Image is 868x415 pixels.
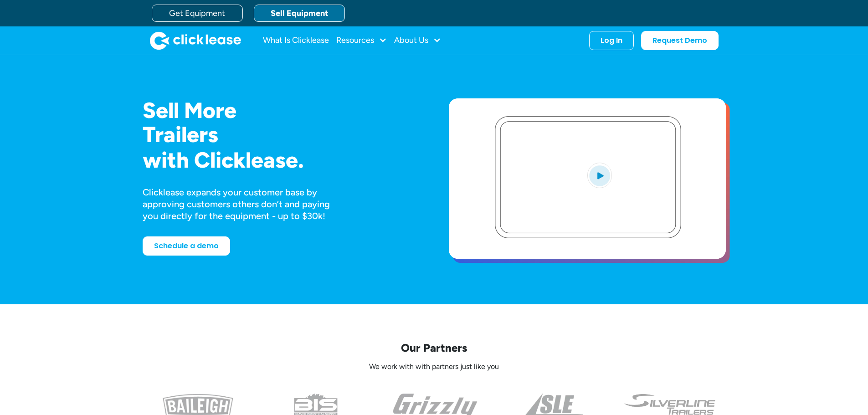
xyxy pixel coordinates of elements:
[143,186,347,222] div: Clicklease expands your customer base by approving customers others don’t and paying you directly...
[263,31,329,50] a: What Is Clicklease
[143,123,420,147] h1: Trailers
[152,5,243,22] a: Get Equipment
[143,236,230,256] a: Schedule a demo
[254,5,345,22] a: Sell Equipment
[587,163,612,188] img: Blue play button logo on a light blue circular background
[150,31,241,50] img: Clicklease logo
[143,98,420,123] h1: Sell More
[641,31,719,50] a: Request Demo
[143,148,420,172] h1: with Clicklease.
[143,362,726,372] p: We work with with partners just like you
[601,36,622,45] div: Log In
[143,341,726,355] p: Our Partners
